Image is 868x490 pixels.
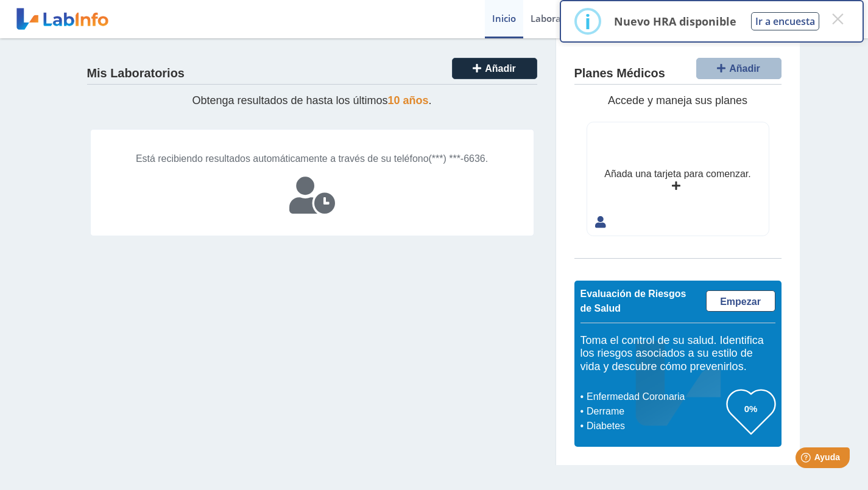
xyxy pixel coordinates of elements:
span: Está recibiendo resultados automáticamente a través de su teléfono [136,153,429,164]
span: Accede y maneja sus planes [608,94,747,107]
iframe: Help widget launcher [760,443,855,477]
span: Empezar [720,296,761,307]
span: Añadir [729,63,760,74]
span: Añadir [485,63,516,74]
div: Añada una tarjeta para comenzar. [604,167,750,181]
h3: 0% [727,401,775,416]
p: Nuevo HRA disponible [614,14,736,29]
button: Añadir [696,58,782,79]
div: i [585,10,591,32]
button: Close this dialog [827,8,849,30]
span: Evaluación de Riesgos de Salud [580,289,686,313]
h4: Planes Médicos [574,66,665,81]
span: Obtenga resultados de hasta los últimos . [192,94,431,107]
button: Añadir [452,58,537,79]
button: Ir a encuesta [751,12,819,30]
li: Diabetes [584,419,727,433]
li: Derrame [584,404,727,419]
a: Empezar [706,290,775,312]
span: 10 años [388,94,429,107]
h4: Mis Laboratorios [87,66,185,81]
li: Enfermedad Coronaria [584,390,727,404]
h5: Toma el control de su salud. Identifica los riesgos asociados a su estilo de vida y descubre cómo... [580,334,775,374]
